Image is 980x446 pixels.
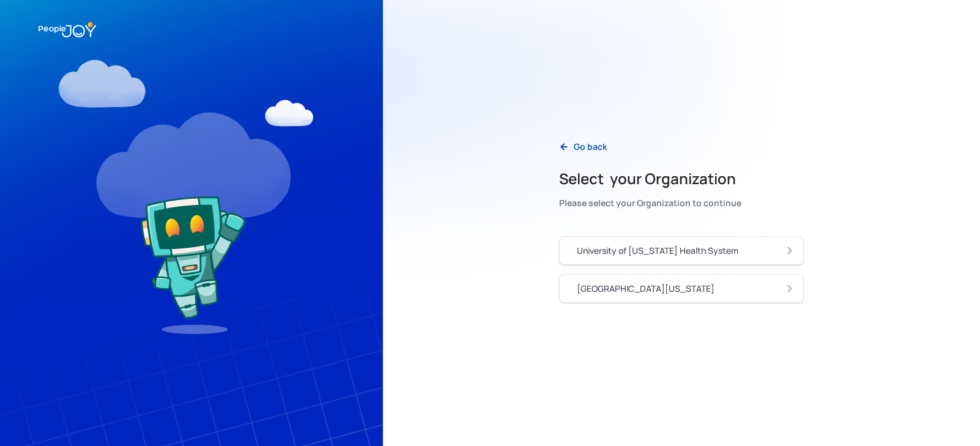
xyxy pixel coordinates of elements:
a: [GEOGRAPHIC_DATA][US_STATE] [559,274,804,303]
div: Go back [574,141,607,153]
a: University of [US_STATE] Health System [559,236,804,265]
h2: Select your Organization [559,169,741,188]
a: Go back [549,134,617,159]
div: Please select your Organization to continue [559,195,741,212]
div: University of [US_STATE] Health System [577,245,738,257]
div: [GEOGRAPHIC_DATA][US_STATE] [577,283,715,295]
